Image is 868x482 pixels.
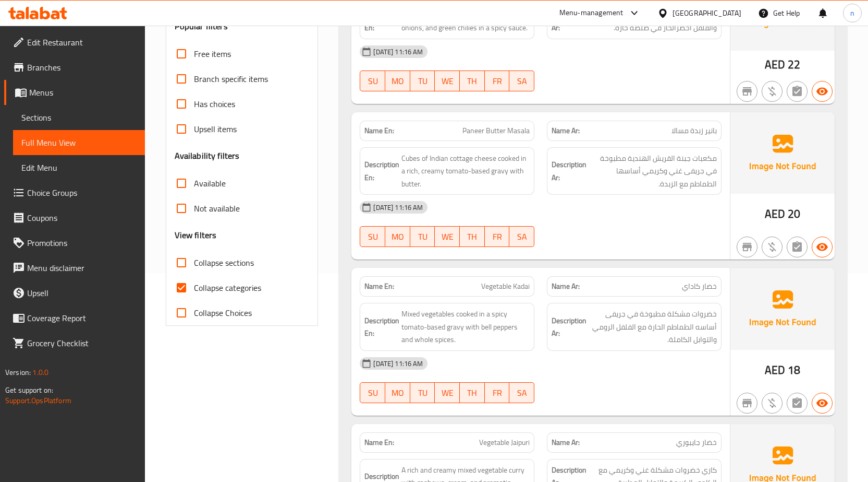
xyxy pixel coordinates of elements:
button: WE [435,382,460,403]
button: Not branch specific item [737,237,757,257]
span: Branches [27,61,137,74]
button: TU [410,70,435,91]
span: SA [514,74,530,89]
span: Cubes of Indian cottage cheese cooked in a rich, creamy tomato-based gravy with butter. [401,152,530,191]
span: AED [765,204,785,224]
button: Purchased item [762,393,783,414]
button: WE [435,226,460,247]
button: TU [410,382,435,403]
span: Choice Groups [27,186,137,199]
span: [DATE] 11:16 AM [369,359,427,369]
strong: Name En: [364,437,394,448]
span: خضروات مشكلة مطبوخة في جريفى أساسه الطماطم الحارة مع الفلفل الرومي والتوابل الكاملة. [589,308,717,346]
button: Not has choices [787,237,808,257]
strong: Description Ar: [552,314,586,340]
button: SA [509,382,534,403]
span: n [850,7,854,19]
span: WE [439,74,456,89]
span: Sections [21,111,137,124]
span: SA [514,229,530,244]
span: Upsell items [194,123,237,135]
span: TH [464,74,481,89]
span: [DATE] 11:16 AM [369,47,427,57]
strong: Description Ar: [552,9,586,34]
span: Coverage Report [27,312,137,324]
button: Available [812,237,833,257]
a: Promotions [4,230,145,255]
span: خضار جايبوري [676,437,717,448]
strong: Name Ar: [552,437,580,448]
span: Upsell [27,287,137,299]
strong: Name En: [364,281,394,292]
button: SA [509,70,534,91]
span: SU [364,385,381,401]
button: SU [360,382,385,403]
button: Not has choices [787,81,808,102]
span: AED [765,54,785,75]
strong: Name En: [364,125,394,136]
button: SU [360,226,385,247]
button: FR [485,382,510,403]
a: Menus [4,80,145,105]
button: MO [385,382,410,403]
span: TH [464,385,481,401]
span: Mixed vegetables cooked in a spicy tomato-based gravy with bell peppers and whole spices. [401,308,530,346]
button: Not has choices [787,393,808,414]
button: TU [410,226,435,247]
div: [GEOGRAPHIC_DATA] [673,7,741,19]
span: مكعبات جبنة القريش الهندية مطبوخة في جريفى غني وكريمي أساسها الطماطم مع الزبدة. [589,152,717,191]
span: 20 [788,204,800,224]
span: Free items [194,48,231,60]
span: TU [414,385,431,401]
h3: Availability filters [175,150,240,162]
strong: Description Ar: [552,158,586,184]
span: Menu disclaimer [27,262,137,274]
span: Edit Restaurant [27,36,137,49]
a: Coupons [4,205,145,230]
a: Upsell [4,280,145,305]
span: TU [414,229,431,244]
button: WE [435,70,460,91]
span: Has choices [194,98,235,110]
strong: Description En: [364,9,399,34]
span: SU [364,74,381,89]
button: Available [812,393,833,414]
span: Promotions [27,237,137,249]
span: Vegetable Jaipuri [479,437,530,448]
span: WE [439,385,456,401]
span: Get support on: [5,383,53,397]
span: Menus [29,86,137,99]
button: FR [485,226,510,247]
span: Not available [194,202,240,215]
a: Full Menu View [13,130,145,155]
span: Edit Menu [21,161,137,174]
span: Version: [5,366,31,379]
span: Collapse categories [194,281,261,294]
button: Available [812,81,833,102]
span: 1.0.0 [32,366,48,379]
span: FR [489,385,506,401]
button: Not branch specific item [737,393,757,414]
a: Choice Groups [4,180,145,205]
button: FR [485,70,510,91]
span: 22 [788,54,800,75]
a: Edit Restaurant [4,30,145,55]
a: Support.OpsPlatform [5,394,71,407]
button: TH [460,70,485,91]
a: Grocery Checklist [4,331,145,356]
span: FR [489,74,506,89]
button: MO [385,226,410,247]
button: TH [460,226,485,247]
span: Branch specific items [194,73,268,85]
span: Collapse sections [194,256,254,269]
button: Not branch specific item [737,81,757,102]
button: Purchased item [762,237,783,257]
strong: Name Ar: [552,281,580,292]
span: Available [194,177,226,190]
h3: View filters [175,229,217,241]
img: Ae5nvW7+0k+MAAAAAElFTkSuQmCC [730,112,835,194]
h3: Popular filters [175,20,310,32]
strong: Description En: [364,158,399,184]
button: TH [460,382,485,403]
span: MO [389,74,406,89]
